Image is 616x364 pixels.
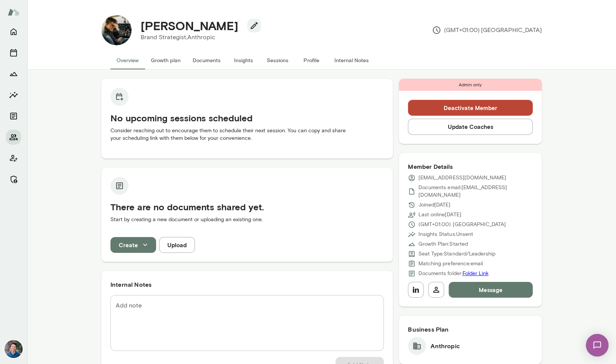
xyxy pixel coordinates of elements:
[8,5,20,19] img: Mento
[110,201,384,213] h5: There are no documents shared yet.
[418,260,483,268] p: Matching preference: email
[159,237,195,253] button: Upload
[110,237,156,253] button: Create
[6,66,21,81] button: Growth Plan
[187,51,227,69] button: Documents
[418,250,495,258] p: Seat Type: Standard/Leadership
[418,270,488,277] p: Documents folder:
[418,201,451,209] p: Joined [DATE]
[141,33,255,42] p: Brand Strategist, Anthropic
[6,24,21,39] button: Home
[145,51,187,69] button: Growth plan
[6,130,21,145] button: Members
[408,100,533,116] button: Deactivate Member
[260,51,294,69] button: Sessions
[408,119,533,135] button: Update Coaches
[110,216,384,223] p: Start by creating a new document or uploading an existing one.
[294,51,328,69] button: Profile
[431,341,460,350] h6: Anthropic
[6,109,21,124] button: Documents
[418,231,473,238] p: Insights Status: Unsent
[418,174,506,182] p: [EMAIL_ADDRESS][DOMAIN_NAME]
[408,325,533,334] h6: Business Plan
[6,172,21,187] button: Manage
[6,87,21,102] button: Insights
[110,112,384,124] h5: No upcoming sessions scheduled
[418,211,461,219] p: Last online [DATE]
[5,340,23,358] img: Alex Yu
[110,280,384,289] h6: Internal Notes
[432,26,542,35] p: (GMT+01:00) [GEOGRAPHIC_DATA]
[227,51,260,69] button: Insights
[141,18,238,33] h4: [PERSON_NAME]
[418,240,467,248] p: Growth Plan: Started
[408,162,533,171] h6: Member Details
[110,127,384,142] p: Consider reaching out to encourage them to schedule their next session. You can copy and share yo...
[101,15,132,45] img: Sam McAllister
[328,51,375,69] button: Internal Notes
[449,282,533,298] button: Message
[399,79,542,91] div: Admin only
[6,45,21,60] button: Sessions
[110,51,145,69] button: Overview
[6,151,21,166] button: Client app
[418,221,506,228] p: (GMT+01:00) [GEOGRAPHIC_DATA]
[462,270,488,277] a: Folder Link
[418,184,533,199] p: Documents email: [EMAIL_ADDRESS][DOMAIN_NAME]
